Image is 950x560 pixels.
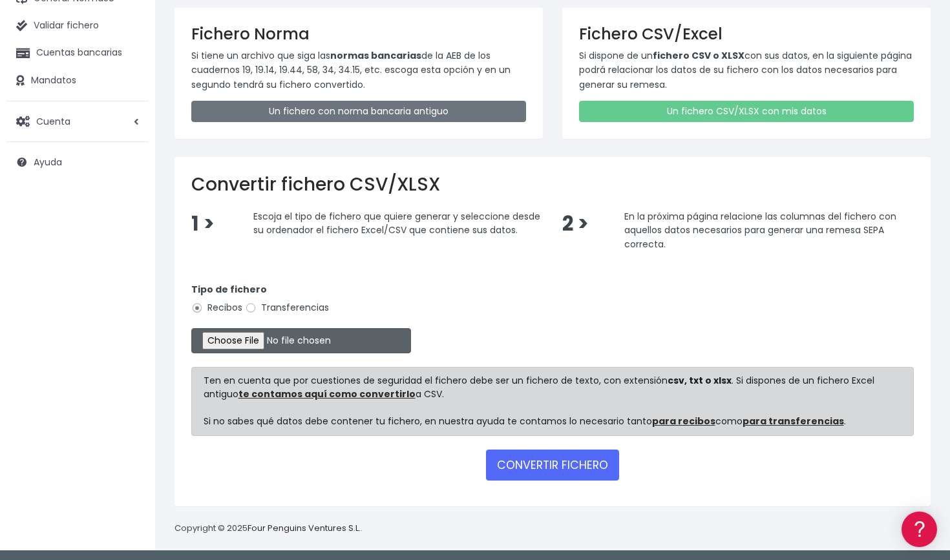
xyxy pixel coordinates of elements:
a: Un fichero CSV/XLSX con mis datos [579,101,914,122]
span: Cuenta [36,114,70,127]
a: Ayuda [6,149,149,176]
a: Mandatos [6,67,149,94]
p: Si tiene un archivo que siga las de la AEB de los cuadernos 19, 19.14, 19.44, 58, 34, 34.15, etc.... [191,48,526,92]
button: Contáctanos [13,346,246,368]
a: Problemas habituales [13,183,246,203]
span: 1 > [191,210,215,238]
label: Transferencias [245,301,329,315]
div: Ten en cuenta que por cuestiones de seguridad el fichero debe ser un fichero de texto, con extens... [191,367,914,436]
a: para transferencias [743,415,844,428]
a: Validar fichero [6,12,149,39]
a: Videotutoriales [13,203,246,223]
button: CONVERTIR FICHERO [486,450,619,481]
strong: fichero CSV o XLSX [653,49,744,62]
div: Convertir ficheros [13,143,246,155]
a: Cuenta [6,108,149,135]
strong: normas bancarias [330,49,421,62]
a: para recibos [652,415,715,428]
a: POWERED BY ENCHANT [178,372,249,384]
label: Recibos [191,301,242,315]
a: Cuentas bancarias [6,39,149,67]
p: Si dispone de un con sus datos, en la siguiente página podrá relacionar los datos de su fichero c... [579,48,914,92]
strong: Tipo de fichero [191,283,267,296]
span: 2 > [562,210,589,238]
a: te contamos aquí como convertirlo [238,388,416,400]
a: Four Penguins Ventures S.L. [248,522,361,534]
p: Copyright © 2025 . [174,522,363,535]
span: Escoja el tipo de fichero que quiere generar y seleccione desde su ordenador el fichero Excel/CSV... [253,209,540,236]
a: Un fichero con norma bancaria antiguo [191,101,526,122]
div: Facturación [13,256,246,269]
strong: csv, txt o xlsx [668,374,732,387]
div: Programadores [13,310,246,322]
a: General [13,277,246,297]
a: Perfiles de empresas [13,223,246,244]
span: En la próxima página relacione las columnas del fichero con aquellos datos necesarios para genera... [624,209,896,250]
a: Formatos [13,163,246,183]
div: Información general [13,90,246,102]
span: Ayuda [34,156,62,169]
h3: Fichero CSV/Excel [579,25,914,43]
h2: Convertir fichero CSV/XLSX [191,174,914,196]
a: Información general [13,110,246,130]
a: API [13,330,246,350]
h3: Fichero Norma [191,25,526,43]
